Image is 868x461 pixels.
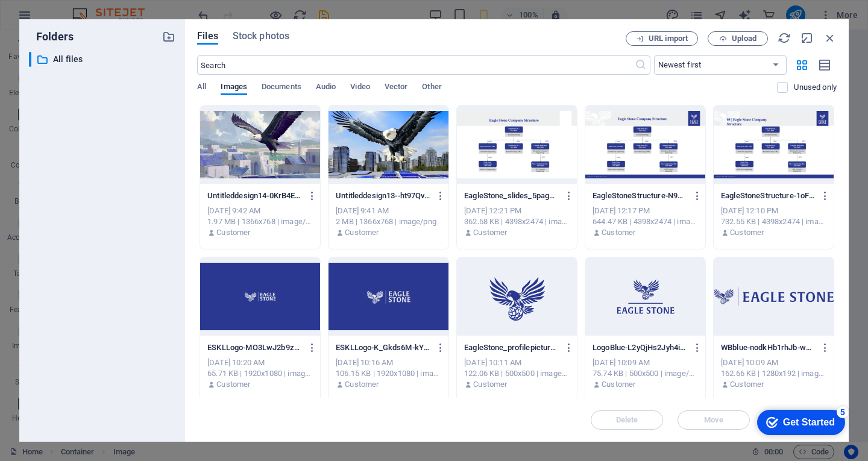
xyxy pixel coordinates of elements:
p: ESKLLogo-K_Gkds6M-kYYmo-3WYWbiw.png [336,342,430,353]
p: Untitleddesign13--ht97QvjXtExxqRWhARtIg.png [336,190,430,201]
div: [DATE] 10:09 AM [721,357,826,368]
div: 644.47 KB | 4398x2474 | image/png [593,216,698,227]
p: Folders [29,29,74,45]
i: Create new folder [162,30,175,43]
p: Customer [345,379,379,390]
p: EagleStone_slides_5pages-1-n52wRCjiHfKhbXsHIbengQ.png [464,190,558,201]
span: Video [350,80,370,96]
div: Get Started [36,13,87,24]
p: EagleStoneStructure-N9aI4kcKVGoT3mkOrXsnag.png [593,190,687,201]
div: 5 [89,2,101,14]
p: Untitleddesign14-0KrB4EuaQ9uXD4yNcaX6QQ.png [207,190,301,201]
i: Reload [778,31,791,45]
p: Customer [730,227,764,238]
div: 75.74 KB | 500x500 | image/png [593,368,698,379]
span: Files [197,29,218,43]
p: WBblue-nodkHb1rhJb-wEcHiBmuIQ.png [721,342,815,353]
p: Customer [216,227,250,238]
div: 362.58 KB | 4398x2474 | image/png [464,216,570,227]
div: [DATE] 9:42 AM [207,205,313,216]
button: Upload [708,31,768,46]
div: [DATE] 12:10 PM [721,205,826,216]
div: [DATE] 12:17 PM [593,205,698,216]
p: LogoBlue-L2yQjHs2Jyh4ib0ULm6lUg.png [593,342,687,353]
p: All files [53,52,153,66]
span: All [197,80,206,96]
p: Customer [602,379,635,390]
p: ESKLLogo-MO3LwJ2b9zW4zGvaZBDdng.png [207,342,301,353]
span: Upload [732,35,756,42]
p: Customer [216,379,250,390]
p: Displays only files that are not in use on the website. Files added during this session can still... [794,82,837,93]
div: ​ [29,52,31,67]
p: Customer [730,379,764,390]
p: Customer [473,379,507,390]
span: Audio [316,80,336,96]
span: Other [422,80,441,96]
button: URL import [626,31,698,46]
i: Close [823,31,837,45]
span: Documents [262,80,301,96]
div: 106.15 KB | 1920x1080 | image/png [336,368,441,379]
p: EagleStone_profilepicture_3_icon-removebg-preview-3enYQrGrdtysHgqBgdVF6g.png [464,342,558,353]
span: Vector [385,80,408,96]
div: Get Started 5 items remaining, 0% complete [10,6,98,31]
div: [DATE] 10:09 AM [593,357,698,368]
span: URL import [649,35,688,42]
p: Customer [473,227,507,238]
p: EagleStoneStructure-1oFOpLIYt_8AflpXkBIXBw.png [721,190,815,201]
div: 1.97 MB | 1366x768 | image/png [207,216,313,227]
div: 65.71 KB | 1920x1080 | image/png [207,368,313,379]
p: Customer [345,227,379,238]
div: 2 MB | 1366x768 | image/png [336,216,441,227]
div: 162.66 KB | 1280x192 | image/png [721,368,826,379]
div: [DATE] 12:21 PM [464,205,570,216]
div: 122.06 KB | 500x500 | image/png [464,368,570,379]
div: 732.55 KB | 4398x2474 | image/png [721,216,826,227]
p: Customer [602,227,635,238]
input: Search [197,55,634,75]
i: Minimize [800,31,814,45]
div: [DATE] 10:16 AM [336,357,441,368]
span: Stock photos [233,29,289,43]
div: [DATE] 10:11 AM [464,357,570,368]
div: [DATE] 9:41 AM [336,205,441,216]
span: Images [221,80,247,96]
div: [DATE] 10:20 AM [207,357,313,368]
